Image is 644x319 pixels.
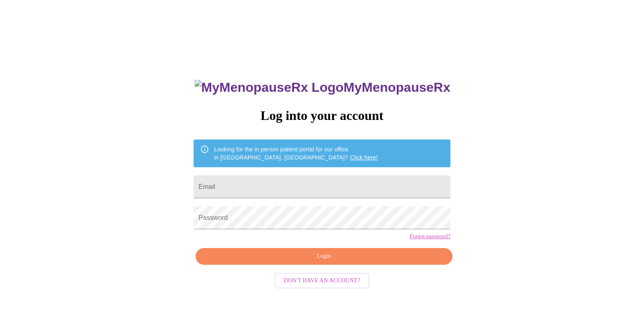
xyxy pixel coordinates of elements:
[275,273,369,289] button: Don't have an account?
[194,108,450,123] h3: Log into your account
[195,80,343,95] img: MyMenopauseRx Logo
[410,233,450,240] a: Forgot password?
[273,277,371,284] a: Don't have an account?
[205,251,443,261] span: Login
[350,154,378,161] a: Click here!
[195,80,450,95] h3: MyMenopauseRx
[214,142,378,165] div: Looking for the in person patient portal for our office in [GEOGRAPHIC_DATA], [GEOGRAPHIC_DATA]?
[196,248,452,265] button: Login
[284,276,360,286] span: Don't have an account?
